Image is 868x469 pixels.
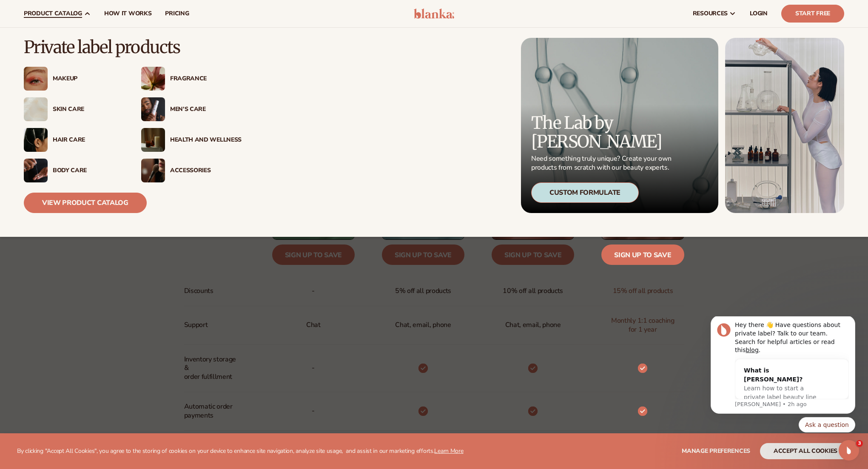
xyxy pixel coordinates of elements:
div: Hey there 👋 Have questions about private label? Talk to our team. Search for helpful articles or ... [37,5,151,38]
span: How It Works [104,10,152,17]
span: 15% off all products [613,283,673,299]
span: Manage preferences [682,447,750,455]
div: Skin Care [53,106,124,113]
span: pricing [165,10,189,17]
button: Manage preferences [682,443,750,459]
div: Hair Care [53,136,124,144]
span: Monthly 1:1 coaching for 1 year [608,313,677,338]
img: Male hand applying moisturizer. [24,159,48,182]
img: Female in lab with equipment. [725,38,844,213]
div: Accessories [170,167,242,174]
div: Message content [37,5,151,82]
img: Female with makeup brush. [141,159,165,182]
iframe: Intercom notifications message [698,316,868,438]
img: Female hair pulled back with clips. [24,128,48,152]
div: Fragrance [170,75,242,82]
img: Candles and incense on table. [141,128,165,152]
span: 3 [856,440,863,447]
a: Cream moisturizer swatch. Skin Care [24,97,124,121]
span: resources [693,10,728,17]
p: Message from Lee, sent 2h ago [37,84,151,92]
iframe: Intercom live chat [839,440,859,460]
a: Female with makeup brush. Accessories [141,159,242,182]
img: logo [414,9,454,19]
a: Female with glitter eye makeup. Makeup [24,67,124,91]
a: Female hair pulled back with clips. Hair Care [24,128,124,152]
a: Sign up to save [601,244,684,265]
div: Custom Formulate [531,182,639,203]
img: Male holding moisturizer bottle. [141,97,165,121]
a: Start Free [781,5,844,23]
a: View Product Catalog [24,193,147,213]
img: Pink blooming flower. [141,67,165,91]
a: Male hand applying moisturizer. Body Care [24,159,124,182]
a: Learn More [434,447,463,455]
a: blog [48,30,61,37]
div: Men’s Care [170,106,242,113]
div: Body Care [53,167,124,174]
img: Profile image for Lee [19,7,33,20]
a: Pink blooming flower. Fragrance [141,67,242,91]
span: Learn how to start a private label beauty line with [PERSON_NAME] [46,68,119,93]
p: Need something truly unique? Create your own products from scratch with our beauty experts. [531,154,674,172]
a: Microscopic product formula. The Lab by [PERSON_NAME] Need something truly unique? Create your ow... [521,38,718,213]
span: LOGIN [750,10,768,17]
img: Female with glitter eye makeup. [24,67,48,91]
div: Makeup [53,75,124,82]
p: The Lab by [PERSON_NAME] [531,114,674,151]
button: Quick reply: Ask a question [101,101,157,116]
img: Cream moisturizer swatch. [24,97,48,121]
div: Quick reply options [13,101,157,116]
button: accept all cookies [760,443,851,459]
a: Male holding moisturizer bottle. Men’s Care [141,97,242,121]
p: Private label products [24,38,242,57]
div: What is [PERSON_NAME]?Learn how to start a private label beauty line with [PERSON_NAME] [37,43,134,101]
span: product catalog [24,10,82,17]
div: What is [PERSON_NAME]? [46,50,125,68]
div: Health And Wellness [170,136,242,144]
a: Candles and incense on table. Health And Wellness [141,128,242,152]
p: By clicking "Accept All Cookies", you agree to the storing of cookies on your device to enhance s... [17,448,464,455]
